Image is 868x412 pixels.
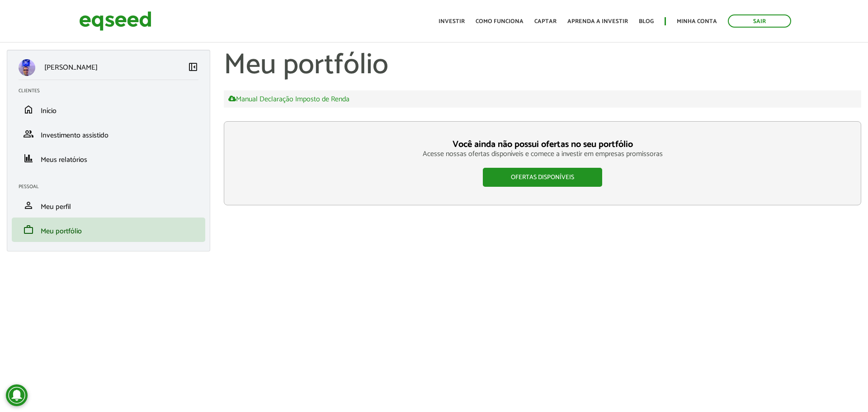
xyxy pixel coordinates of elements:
p: [PERSON_NAME] [44,63,98,72]
a: Como funciona [476,19,524,24]
li: Meu perfil [12,193,205,218]
a: Captar [534,19,557,24]
span: person [23,200,34,211]
a: Minha conta [677,19,717,24]
span: home [23,104,34,115]
a: Ofertas disponíveis [483,168,602,187]
li: Início [12,97,205,122]
span: Meu portfólio [41,225,82,237]
h3: Você ainda não possui ofertas no seu portfólio [242,140,843,150]
img: EqSeed [79,9,151,33]
a: homeInício [19,104,198,115]
h2: Pessoal [19,184,205,189]
a: Aprenda a investir [567,19,628,24]
a: financeMeus relatórios [19,153,198,164]
a: Sair [728,14,791,28]
span: Investimento assistido [41,129,108,142]
h2: Clientes [19,88,205,94]
span: Início [41,105,57,117]
span: work [23,224,34,235]
p: Acesse nossas ofertas disponíveis e comece a investir em empresas promissoras [242,150,843,158]
li: Meu portfólio [12,218,205,242]
span: Meus relatórios [41,154,87,166]
span: finance [23,153,34,164]
span: left_panel_close [188,62,198,72]
span: group [23,128,34,139]
a: groupInvestimento assistido [19,128,198,139]
a: Colapsar menu [188,62,198,74]
a: personMeu perfil [19,200,198,211]
a: Manual Declaração Imposto de Renda [228,95,349,103]
a: Blog [639,19,654,24]
li: Investimento assistido [12,122,205,146]
a: Investir [439,19,465,24]
h1: Meu portfólio [224,50,861,81]
span: Meu perfil [41,201,71,213]
a: workMeu portfólio [19,224,198,235]
li: Meus relatórios [12,146,205,170]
